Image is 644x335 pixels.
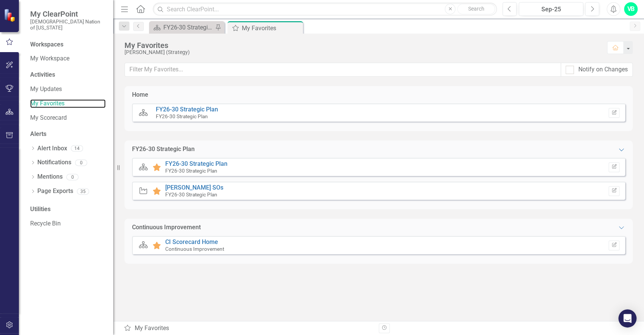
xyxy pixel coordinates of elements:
div: 35 [77,188,89,195]
a: Alert Inbox [37,144,67,153]
div: My Favorites [124,324,373,333]
div: Notify on Changes [578,65,628,74]
a: Page Exports [37,187,73,196]
small: FY26-30 Strategic Plan [165,191,217,198]
div: 0 [66,174,78,180]
a: CI Scorecard Home [165,238,218,245]
a: My Scorecard [30,114,106,122]
button: Set Home Page [609,108,619,118]
div: 14 [71,145,83,152]
div: [PERSON_NAME] (Strategy) [124,49,599,55]
a: Notifications [37,158,71,167]
div: My Favorites [242,23,301,33]
div: 0 [75,159,87,166]
div: Alerts [30,130,106,139]
a: FY26-30 Strategic Plan [156,106,218,113]
small: [DEMOGRAPHIC_DATA] Nation of [US_STATE] [30,19,106,31]
span: My ClearPoint [30,9,106,19]
a: [PERSON_NAME] SOs [165,184,223,191]
button: VB [624,2,638,16]
small: FY26-30 Strategic Plan [156,113,208,119]
a: My Updates [30,85,106,94]
div: Workspaces [30,40,63,49]
div: Activities [30,71,106,79]
div: Sep-25 [521,5,581,14]
div: FY26-30 Strategic Plan [163,23,213,32]
div: Home [132,91,148,99]
a: My Workspace [30,54,106,63]
a: Mentions [37,173,63,181]
input: Filter My Favorites... [124,63,561,77]
a: FY26-30 Strategic Plan [165,160,227,167]
button: Search [457,4,495,14]
span: Search [468,6,484,12]
a: FY26-30 Strategic Plan [151,23,213,32]
div: Open Intercom Messenger [618,309,636,327]
small: Continuous Improvement [165,246,224,252]
input: Search ClearPoint... [153,3,497,16]
div: FY26-30 Strategic Plan [132,145,195,154]
a: My Favorites [30,99,106,108]
div: My Favorites [124,41,599,49]
button: Sep-25 [519,2,583,16]
a: Recycle Bin [30,219,106,228]
div: Utilities [30,205,106,214]
img: ClearPoint Strategy [3,8,17,22]
div: Continuous Improvement [132,223,201,232]
small: FY26-30 Strategic Plan [165,168,217,174]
